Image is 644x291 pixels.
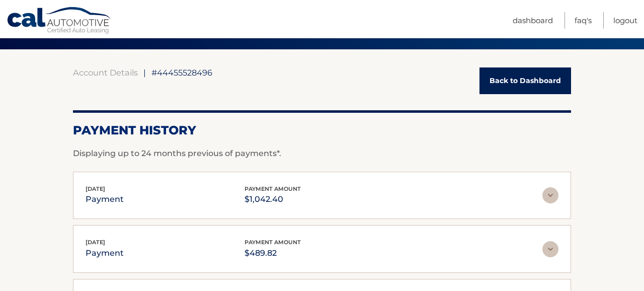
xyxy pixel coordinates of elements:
[143,67,146,78] span: |
[86,246,124,260] p: payment
[613,12,637,29] a: Logout
[245,246,301,260] p: $489.82
[151,67,212,78] span: #44455528496
[86,239,105,246] span: [DATE]
[245,185,301,192] span: payment amount
[73,148,571,160] p: Displaying up to 24 months previous of payments*.
[73,67,138,78] a: Account Details
[542,187,558,203] img: accordion-rest.svg
[575,12,592,29] a: FAQ's
[73,123,571,138] h2: Payment History
[86,192,124,206] p: payment
[513,12,553,29] a: Dashboard
[86,185,105,192] span: [DATE]
[245,192,301,206] p: $1,042.40
[542,241,558,257] img: accordion-rest.svg
[245,239,301,246] span: payment amount
[479,67,571,94] a: Back to Dashboard
[7,7,112,36] a: Cal Automotive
